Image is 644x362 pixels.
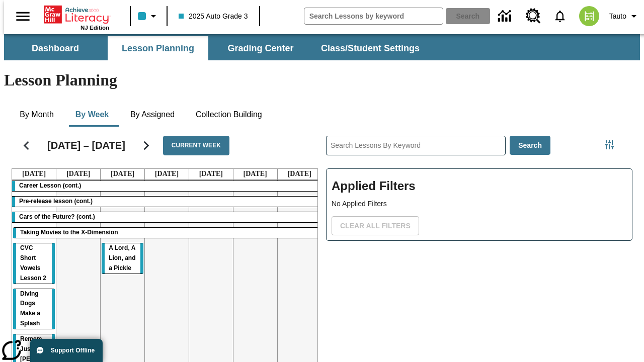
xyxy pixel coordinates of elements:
button: Search [510,136,550,155]
button: Open side menu [8,2,38,31]
a: August 22, 2025 [197,169,225,179]
a: August 19, 2025 [64,169,92,179]
a: August 20, 2025 [109,169,136,179]
input: search field [304,8,443,24]
span: Tauto [609,11,626,22]
button: Lesson Planning [108,36,208,60]
a: Resource Center, Will open in new tab [520,3,547,30]
button: Current Week [163,136,229,155]
span: NJ Edition [80,25,109,31]
button: Grading Center [210,36,311,60]
a: August 21, 2025 [153,169,181,179]
button: Class/Student Settings [313,36,428,60]
div: Applied Filters [326,168,632,241]
button: Class color is light blue. Change class color [134,7,164,25]
span: 2025 Auto Grade 3 [179,11,248,22]
div: SubNavbar [4,36,429,60]
a: Data Center [492,3,520,30]
span: Support Offline [51,347,95,354]
input: Search Lessons By Keyword [327,136,505,155]
div: CVC Short Vowels Lesson 2 [13,243,55,284]
a: Home [44,5,109,25]
button: Select a new avatar [573,3,605,29]
span: Taking Movies to the X-Dimension [20,229,118,236]
button: By Week [67,103,117,127]
a: August 24, 2025 [286,169,313,179]
div: Diving Dogs Make a Splash [13,289,55,329]
span: Cars of the Future? (cont.) [19,213,95,220]
a: August 18, 2025 [20,169,48,179]
button: Filters Side menu [599,135,619,155]
span: Pre-release lesson (cont.) [19,198,93,205]
p: No Applied Filters [332,199,627,209]
button: Profile/Settings [605,7,644,25]
h1: Lesson Planning [4,71,640,89]
img: avatar image [579,6,599,26]
button: Support Offline [30,339,103,362]
div: Taking Movies to the X-Dimension [13,228,320,238]
div: A Lord, A Lion, and a Pickle [102,243,143,274]
button: Collection Building [188,103,270,127]
div: Cars of the Future? (cont.) [12,212,321,222]
span: Diving Dogs Make a Splash [20,290,40,327]
h2: [DATE] – [DATE] [47,139,125,151]
h2: Applied Filters [332,174,627,199]
span: Career Lesson (cont.) [19,182,81,189]
a: August 23, 2025 [242,169,269,179]
button: Dashboard [5,36,106,60]
div: SubNavbar [4,34,640,60]
div: Career Lesson (cont.) [12,181,321,191]
button: Previous [14,133,39,158]
div: Home [44,4,109,31]
span: CVC Short Vowels Lesson 2 [20,244,46,282]
button: Next [133,133,159,158]
button: By Month [12,103,62,127]
span: A Lord, A Lion, and a Pickle [109,244,135,271]
button: By Assigned [122,103,183,127]
div: Pre-release lesson (cont.) [12,197,321,207]
a: Notifications [547,3,573,29]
